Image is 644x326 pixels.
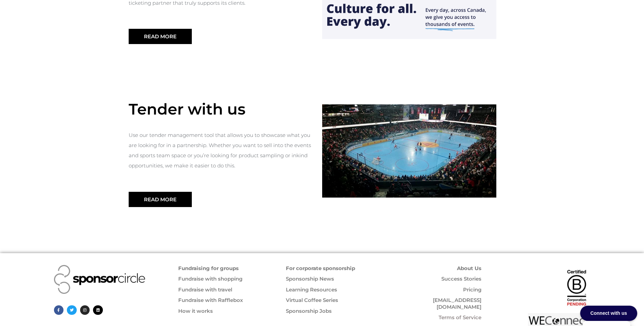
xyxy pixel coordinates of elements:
a: Pricing [463,286,481,293]
a: Learning Resources [286,286,337,293]
img: Lansdscape banner Photo 2 [322,104,496,198]
a: Fundraise with Rafflebox [178,297,243,303]
span: Read More [144,197,177,202]
a: Read More [129,192,192,207]
a: Sponsorship Jobs [286,308,332,314]
a: [EMAIL_ADDRESS][DOMAIN_NAME] [433,297,481,310]
a: For corporate sponsorship [286,265,355,271]
a: Success Stories [441,276,481,282]
a: Fundraise with shopping [178,276,242,282]
img: Sponsor Circle logo [54,265,146,294]
a: Virtual Coffee Series [286,297,338,303]
a: Terms of Service [439,314,481,321]
a: Fundraising for groups [178,265,239,271]
a: Read More [129,29,192,44]
a: About Us [457,265,481,271]
p: Use our tender management tool that allows you to showcase what you are looking for in a partners... [129,130,317,171]
span: Read More [144,34,177,39]
a: Fundraise with travel [178,286,232,293]
h4: Tender with us [129,100,322,118]
a: How it works [178,308,213,314]
div: Connect with us [580,306,637,321]
a: Sponsorship News [286,276,334,282]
